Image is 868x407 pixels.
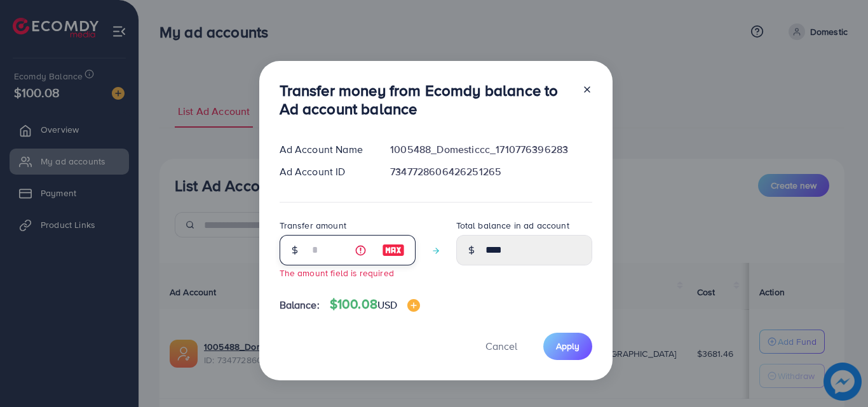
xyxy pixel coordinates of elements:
img: image [407,299,420,312]
img: image [382,243,405,258]
span: Apply [556,340,580,352]
h4: $100.08 [330,297,421,312]
span: Balance: [280,298,320,312]
label: Total balance in ad account [456,219,569,232]
div: Ad Account Name [269,142,381,157]
span: USD [377,298,397,312]
div: 1005488_Domesticcc_1710776396283 [380,142,602,157]
div: Ad Account ID [269,164,381,179]
label: Transfer amount [280,219,346,232]
button: Cancel [470,333,533,360]
small: The amount field is required [280,267,394,279]
div: 7347728606426251265 [380,164,602,179]
h3: Transfer money from Ecomdy balance to Ad account balance [280,81,572,118]
button: Apply [543,333,592,360]
span: Cancel [485,339,517,353]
